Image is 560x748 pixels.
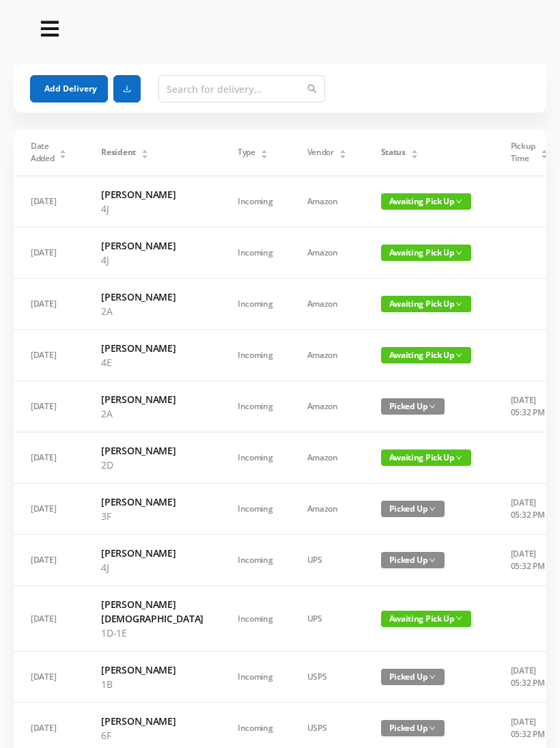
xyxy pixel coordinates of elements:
[339,153,346,157] i: icon: caret-down
[101,546,204,560] h6: [PERSON_NAME]
[221,484,290,535] td: Incoming
[141,153,148,157] i: icon: caret-down
[290,535,364,586] td: UPS
[429,674,436,680] i: icon: down
[101,663,204,677] h6: [PERSON_NAME]
[290,484,364,535] td: Amazon
[101,509,204,523] p: 3F
[158,75,325,102] input: Search for delivery...
[59,148,67,152] i: icon: caret-up
[101,495,204,509] h6: [PERSON_NAME]
[14,432,84,484] td: [DATE]
[30,75,108,102] button: Add Delivery
[59,148,67,156] div: Sort
[141,148,148,152] i: icon: caret-up
[307,146,334,158] span: Vendor
[101,290,204,304] h6: [PERSON_NAME]
[381,245,471,261] span: Awaiting Pick Up
[290,432,364,484] td: Amazon
[101,443,204,458] h6: [PERSON_NAME]
[339,148,347,156] div: Sort
[381,449,471,466] span: Awaiting Pick Up
[14,176,84,227] td: [DATE]
[339,148,346,152] i: icon: caret-up
[429,403,436,410] i: icon: down
[260,148,268,152] i: icon: caret-up
[31,140,55,165] span: Date Added
[290,586,364,652] td: UPS
[221,535,290,586] td: Incoming
[101,355,204,370] p: 4E
[381,146,406,158] span: Status
[221,227,290,279] td: Incoming
[221,279,290,330] td: Incoming
[540,153,548,157] i: icon: caret-down
[14,279,84,330] td: [DATE]
[14,652,84,703] td: [DATE]
[540,148,548,156] div: Sort
[14,381,84,432] td: [DATE]
[101,202,204,216] p: 4J
[260,153,268,157] i: icon: caret-down
[290,176,364,227] td: Amazon
[101,458,204,472] p: 2D
[511,140,535,165] span: Pickup Time
[101,341,204,355] h6: [PERSON_NAME]
[410,153,418,157] i: icon: caret-down
[456,198,462,205] i: icon: down
[456,301,462,307] i: icon: down
[381,193,471,210] span: Awaiting Pick Up
[101,187,204,202] h6: [PERSON_NAME]
[101,626,204,640] p: 1D-1E
[141,148,149,156] div: Sort
[59,153,67,157] i: icon: caret-down
[221,176,290,227] td: Incoming
[101,406,204,421] p: 2A
[101,146,136,158] span: Resident
[410,148,419,156] div: Sort
[290,652,364,703] td: USPS
[101,238,204,253] h6: [PERSON_NAME]
[429,505,436,512] i: icon: down
[381,347,471,363] span: Awaiting Pick Up
[101,677,204,691] p: 1B
[101,560,204,574] p: 4J
[381,296,471,312] span: Awaiting Pick Up
[101,714,204,728] h6: [PERSON_NAME]
[381,501,445,517] span: Picked Up
[113,75,141,102] button: icon: download
[101,728,204,743] p: 6F
[14,535,84,586] td: [DATE]
[14,484,84,535] td: [DATE]
[307,84,317,94] i: icon: search
[14,330,84,381] td: [DATE]
[101,304,204,318] p: 2A
[101,253,204,267] p: 4J
[290,227,364,279] td: Amazon
[101,392,204,406] h6: [PERSON_NAME]
[290,381,364,432] td: Amazon
[410,148,418,152] i: icon: caret-up
[381,398,445,415] span: Picked Up
[238,146,255,158] span: Type
[221,330,290,381] td: Incoming
[221,432,290,484] td: Incoming
[456,352,462,359] i: icon: down
[221,381,290,432] td: Incoming
[14,227,84,279] td: [DATE]
[540,148,548,152] i: icon: caret-up
[381,720,445,736] span: Picked Up
[101,597,204,626] h6: [PERSON_NAME][DEMOGRAPHIC_DATA]
[381,611,471,627] span: Awaiting Pick Up
[429,557,436,564] i: icon: down
[456,249,462,256] i: icon: down
[429,725,436,732] i: icon: down
[290,279,364,330] td: Amazon
[381,669,445,685] span: Picked Up
[456,454,462,461] i: icon: down
[221,586,290,652] td: Incoming
[221,652,290,703] td: Incoming
[260,148,268,156] div: Sort
[456,615,462,622] i: icon: down
[381,552,445,568] span: Picked Up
